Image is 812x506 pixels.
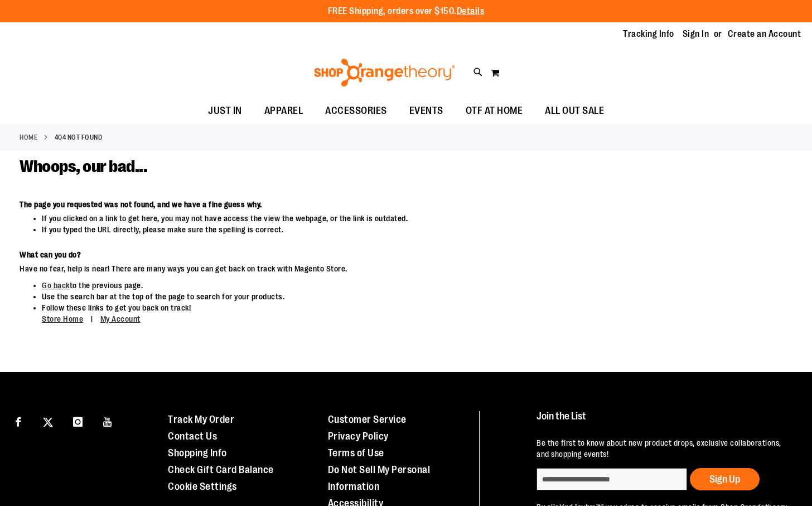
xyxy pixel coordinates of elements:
span: Sign Up [709,474,740,485]
a: Go back [42,281,70,290]
span: EVENTS [409,98,443,123]
li: to the previous page. [42,280,631,291]
a: Terms of Use [328,447,384,459]
img: Twitter [43,417,53,427]
a: Visit our X page [38,411,58,431]
a: Do Not Sell My Personal Information [328,464,431,492]
button: Sign Up [690,468,760,490]
a: Visit our Facebook page [8,411,28,431]
span: ACCESSORIES [325,98,387,123]
a: Sign In [683,28,709,40]
span: JUST IN [208,98,242,123]
a: Check Gift Card Balance [168,464,274,475]
a: My Account [100,314,141,323]
a: Tracking Info [623,28,674,40]
dt: The page you requested was not found, and we have a fine guess why. [20,199,631,210]
span: APPAREL [264,98,303,123]
a: Visit our Youtube page [98,411,118,431]
li: Use the search bar at the top of the page to search for your products. [42,291,631,302]
span: | [85,309,99,329]
p: Be the first to know about new product drops, exclusive collaborations, and shopping events! [536,437,790,460]
strong: 404 Not Found [55,132,103,142]
a: Cookie Settings [168,481,237,492]
dt: What can you do? [20,249,631,260]
li: Follow these links to get you back on track! [42,302,631,325]
a: Visit our Instagram page [68,411,88,431]
p: FREE Shipping, orders over $150. [328,5,485,18]
span: Whoops, our bad... [20,157,147,176]
span: ALL OUT SALE [545,98,604,123]
a: Privacy Policy [328,431,389,442]
a: Track My Order [168,414,234,425]
img: Shop Orangetheory [312,59,457,87]
dd: Have no fear, help is near! There are many ways you can get back on track with Magento Store. [20,263,631,274]
a: Customer Service [328,414,407,425]
a: Contact Us [168,431,217,442]
span: OTF AT HOME [466,98,523,123]
input: enter email [536,468,687,490]
a: Store Home [42,314,83,323]
a: Create an Account [728,28,801,40]
a: Details [457,6,485,16]
li: If you clicked on a link to get here, you may not have access the view the webpage, or the link i... [42,213,631,224]
li: If you typed the URL directly, please make sure the spelling is correct. [42,224,631,235]
a: Shopping Info [168,447,227,459]
a: Home [20,132,37,142]
h4: Join the List [536,411,790,432]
